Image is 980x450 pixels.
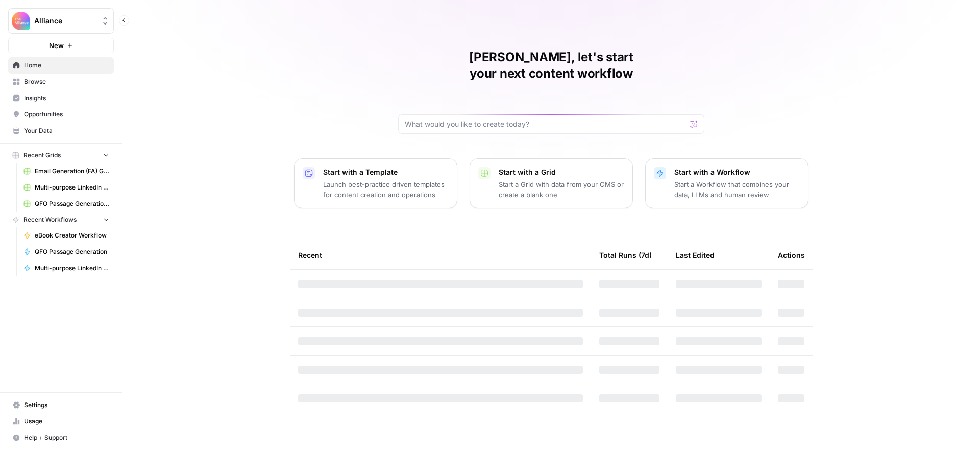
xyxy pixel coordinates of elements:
[499,167,624,177] p: Start with a Grid
[35,247,109,256] span: QFO Passage Generation
[323,167,449,177] p: Start with a Template
[294,158,457,208] button: Start with a TemplateLaunch best-practice driven templates for content creation and operations
[19,260,114,276] a: Multi-purpose LinkedIn Workflow
[19,227,114,244] a: eBook Creator Workflow
[398,49,704,82] h1: [PERSON_NAME], let's start your next content workflow
[405,119,685,129] input: What would you like to create today?
[24,61,109,70] span: Home
[24,93,109,103] span: Insights
[35,264,109,273] span: Multi-purpose LinkedIn Workflow
[24,417,109,426] span: Usage
[8,397,114,413] a: Settings
[19,244,114,260] a: QFO Passage Generation
[12,12,30,30] img: Alliance Logo
[8,430,114,446] button: Help + Support
[24,77,109,86] span: Browse
[470,158,633,208] button: Start with a GridStart a Grid with data from your CMS or create a blank one
[8,123,114,139] a: Your Data
[8,38,114,53] button: New
[8,8,114,34] button: Workspace: Alliance
[8,74,114,90] a: Browse
[23,215,77,224] span: Recent Workflows
[19,163,114,179] a: Email Generation (FA) Grid
[24,110,109,119] span: Opportunities
[34,16,96,26] span: Alliance
[674,179,800,200] p: Start a Workflow that combines your data, LLMs and human review
[599,241,652,269] div: Total Runs (7d)
[24,126,109,135] span: Your Data
[19,196,114,212] a: QFO Passage Generation Grid (PMA)
[8,57,114,74] a: Home
[8,148,114,163] button: Recent Grids
[23,151,61,160] span: Recent Grids
[35,167,109,176] span: Email Generation (FA) Grid
[645,158,808,208] button: Start with a WorkflowStart a Workflow that combines your data, LLMs and human review
[35,183,109,192] span: Multi-purpose LinkedIn Workflow Grid
[24,433,109,442] span: Help + Support
[8,106,114,123] a: Opportunities
[499,179,624,200] p: Start a Grid with data from your CMS or create a blank one
[778,241,805,269] div: Actions
[674,167,800,177] p: Start with a Workflow
[19,179,114,196] a: Multi-purpose LinkedIn Workflow Grid
[8,212,114,227] button: Recent Workflows
[35,199,109,208] span: QFO Passage Generation Grid (PMA)
[676,241,715,269] div: Last Edited
[24,400,109,410] span: Settings
[298,241,583,269] div: Recent
[35,231,109,240] span: eBook Creator Workflow
[8,90,114,106] a: Insights
[323,179,449,200] p: Launch best-practice driven templates for content creation and operations
[8,413,114,430] a: Usage
[49,40,64,51] span: New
